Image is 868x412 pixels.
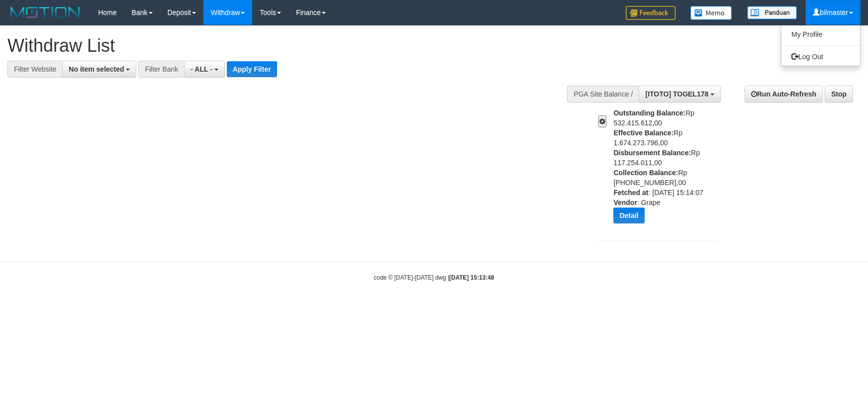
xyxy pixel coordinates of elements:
button: Detail [613,207,644,223]
div: Rp 532.415.612,00 Rp 1.674.273.796,00 Rp 117.254.011,00 Rp [PHONE_NUMBER],00 : [DATE] 15:14:07 : ... [613,108,726,231]
button: - ALL - [184,61,224,78]
h1: Withdraw List [7,36,569,56]
button: [ITOTO] TOGEL178 [639,86,721,103]
strong: [DATE] 15:13:48 [449,274,494,281]
button: Apply Filter [227,61,277,77]
span: No item selected [69,65,124,73]
div: Filter Bank [138,61,184,78]
button: No item selected [62,61,136,78]
small: code © [DATE]-[DATE] dwg | [374,274,494,281]
a: My Profile [781,28,860,41]
a: Log Out [781,50,860,63]
b: Vendor [613,199,637,206]
img: MOTION_logo.png [7,5,83,20]
b: Fetched at [613,189,648,197]
span: [ITOTO] TOGEL178 [645,90,708,98]
img: panduan.png [747,6,797,19]
a: Stop [825,86,853,103]
b: Collection Balance: [613,169,678,177]
b: Outstanding Balance: [613,109,685,117]
div: PGA Site Balance / [567,86,639,103]
img: Button%20Memo.svg [690,6,732,20]
span: - ALL - [191,65,212,73]
a: Run Auto-Refresh [745,86,823,103]
b: Effective Balance: [613,129,674,137]
img: Feedback.jpg [626,6,675,20]
b: Disbursement Balance: [613,149,691,157]
div: Filter Website [7,61,62,78]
